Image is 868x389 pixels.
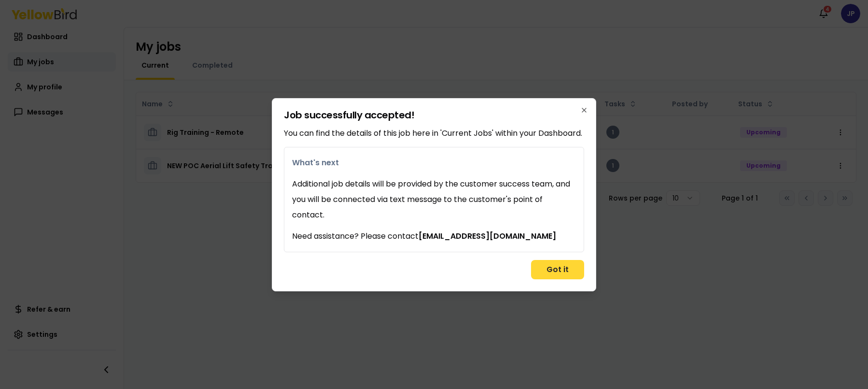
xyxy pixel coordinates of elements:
p: Additional job details will be provided by the customer success team, and you will be connected v... [292,176,576,223]
a: [EMAIL_ADDRESS][DOMAIN_NAME] [419,231,556,242]
span: Need assistance? Please contact [292,231,576,242]
span: What's next [292,157,576,169]
h2: Job successfully accepted! [284,110,584,120]
button: Got it [531,260,584,279]
p: You can find the details of this job here in 'Current Jobs' within your Dashboard. [284,128,584,139]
